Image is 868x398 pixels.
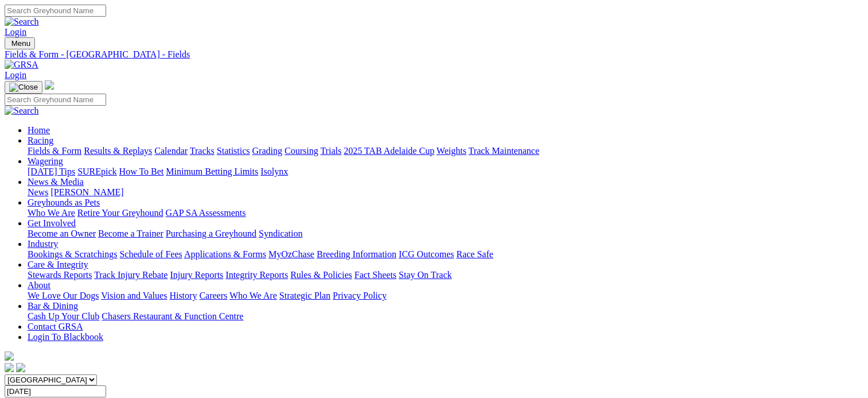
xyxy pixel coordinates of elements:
a: Tracks [190,146,215,156]
a: Privacy Policy [333,291,387,300]
a: About [28,280,50,290]
a: Coursing [285,146,318,156]
span: Menu [11,39,30,48]
a: ICG Outcomes [399,249,454,259]
div: Care & Integrity [28,270,863,280]
img: logo-grsa-white.png [5,351,14,361]
a: Schedule of Fees [119,249,182,259]
a: How To Bet [119,167,164,176]
button: Toggle navigation [5,81,42,94]
a: Bar & Dining [28,301,78,311]
a: Grading [252,146,282,156]
a: Care & Integrity [28,260,88,269]
a: Stewards Reports [28,270,92,280]
div: Get Involved [28,229,863,239]
a: Login To Blackbook [28,332,103,342]
a: Trials [320,146,341,156]
a: GAP SA Assessments [166,208,246,218]
a: Strategic Plan [279,291,330,300]
a: Become a Trainer [98,229,164,238]
a: Breeding Information [317,249,396,259]
a: News & Media [28,177,84,187]
div: Wagering [28,167,863,177]
img: twitter.svg [16,363,25,372]
a: Login [5,27,26,37]
input: Search [5,94,106,106]
div: Industry [28,249,863,260]
a: Applications & Forms [184,249,266,259]
a: We Love Our Dogs [28,291,99,300]
a: MyOzChase [268,249,314,259]
a: Stay On Track [399,270,451,280]
img: Search [5,17,39,27]
a: Isolynx [260,167,288,176]
a: Results & Replays [84,146,152,156]
a: Careers [199,291,227,300]
a: 2025 TAB Adelaide Cup [344,146,434,156]
a: Login [5,70,26,80]
input: Search [5,5,106,17]
a: [PERSON_NAME] [50,187,123,197]
a: [DATE] Tips [28,167,75,176]
div: News & Media [28,187,863,198]
a: Contact GRSA [28,322,83,331]
div: Racing [28,146,863,156]
a: Wagering [28,156,63,166]
input: Select date [5,385,106,397]
div: Greyhounds as Pets [28,208,863,218]
a: Rules & Policies [290,270,352,280]
a: Track Injury Rebate [94,270,168,280]
img: logo-grsa-white.png [45,80,54,90]
a: Fields & Form - [GEOGRAPHIC_DATA] - Fields [5,49,863,60]
img: Search [5,106,39,116]
a: Statistics [217,146,250,156]
a: Home [28,125,50,135]
a: Retire Your Greyhound [77,208,164,218]
a: Cash Up Your Club [28,311,99,321]
a: SUREpick [77,167,116,176]
a: Syndication [259,229,302,238]
a: Get Involved [28,218,76,228]
a: Become an Owner [28,229,96,238]
a: Purchasing a Greyhound [166,229,256,238]
div: About [28,291,863,301]
a: Racing [28,136,53,145]
a: Industry [28,239,58,249]
a: Race Safe [456,249,493,259]
a: Integrity Reports [225,270,288,280]
a: Minimum Betting Limits [166,167,258,176]
a: History [169,291,197,300]
div: Bar & Dining [28,311,863,322]
a: News [28,187,48,197]
a: Bookings & Scratchings [28,249,117,259]
a: Track Maintenance [469,146,539,156]
a: Who We Are [28,208,75,218]
a: Fields & Form [28,146,81,156]
img: facebook.svg [5,363,14,372]
a: Calendar [154,146,188,156]
button: Toggle navigation [5,37,35,49]
img: GRSA [5,60,38,70]
a: Who We Are [229,291,277,300]
a: Injury Reports [170,270,223,280]
a: Fact Sheets [355,270,396,280]
a: Chasers Restaurant & Function Centre [102,311,243,321]
a: Vision and Values [101,291,167,300]
a: Greyhounds as Pets [28,198,100,207]
img: Close [9,83,38,92]
a: Weights [437,146,466,156]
